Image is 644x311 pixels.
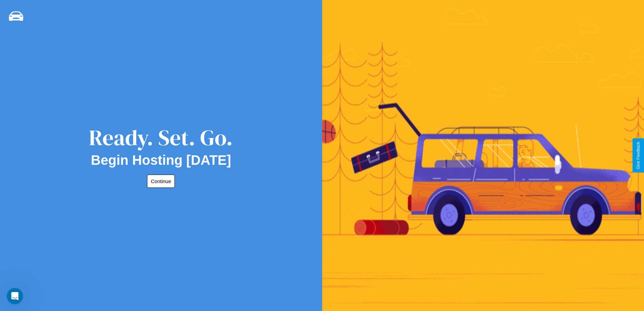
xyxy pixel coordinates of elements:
iframe: Intercom live chat [7,288,23,304]
h2: Begin Hosting [DATE] [91,153,231,168]
button: Continue [147,175,175,188]
div: Ready. Set. Go. [89,123,233,153]
div: Give Feedback [636,142,641,169]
